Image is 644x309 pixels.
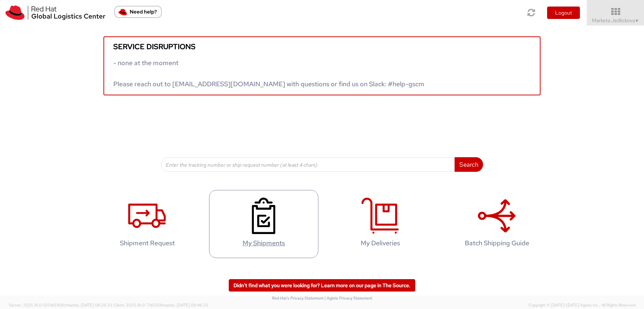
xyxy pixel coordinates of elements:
[442,190,551,258] a: Batch Shipping Guide
[67,302,113,308] span: master, [DATE] 08:26:33
[93,190,202,258] a: Shipment Request
[217,239,311,247] h4: My Shipments
[455,157,483,172] button: Search
[635,18,639,24] span: ▼
[100,239,194,247] h4: Shipment Request
[113,59,424,88] span: - none at the moment Please reach out to [EMAIL_ADDRESS][DOMAIN_NAME] with questions or find us o...
[103,36,541,95] a: Service disruptions - none at the moment Please reach out to [EMAIL_ADDRESS][DOMAIN_NAME] with qu...
[333,239,427,247] h4: My Deliveries
[450,239,544,247] h4: Batch Shipping Guide
[326,190,435,258] a: My Deliveries
[272,296,323,301] a: Red Hat's Privacy Statement
[325,296,372,301] a: | Agistix Privacy Statement
[114,6,162,18] button: Need help?
[229,279,415,292] a: Didn't find what you were looking for? Learn more on our page in The Source.
[162,302,208,308] span: master, [DATE] 09:46:25
[114,302,208,308] span: Client: 2025.18.0-71d3358
[9,302,113,308] span: Server: 2025.19.0-1259b540fc1
[209,190,318,258] a: My Shipments
[161,157,455,172] input: Enter the tracking number or ship request number (at least 4 chars)
[529,302,635,308] span: Copyright © [DATE]-[DATE] Agistix Inc., All Rights Reserved
[547,7,580,19] button: Logout
[592,17,639,24] span: Marketa Jedlickova
[113,43,531,51] h5: Service disruptions
[5,5,105,20] img: rh-logistics-00dfa346123c4ec078e1.svg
